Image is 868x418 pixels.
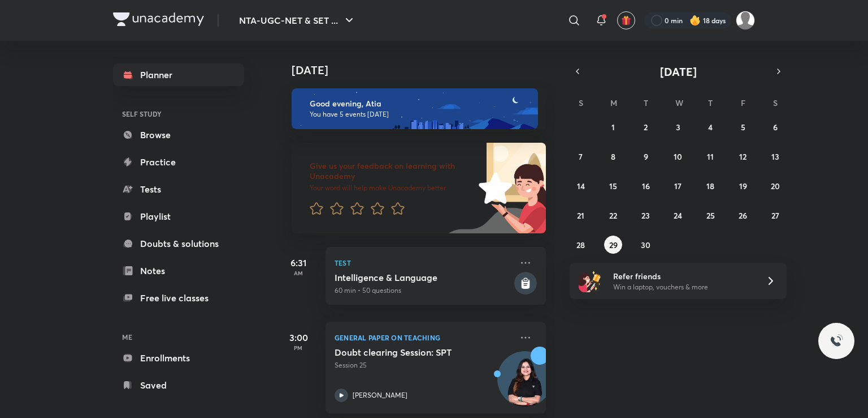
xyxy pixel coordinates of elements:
[609,240,618,250] abbr: September 29, 2025
[498,357,552,412] img: Avatar
[637,206,655,224] button: September 23, 2025
[609,210,617,221] abbr: September 22, 2025
[766,118,784,136] button: September 6, 2025
[642,181,650,191] abbr: September 16, 2025
[674,181,682,191] abbr: September 17, 2025
[675,97,683,108] abbr: Wednesday
[734,206,752,224] button: September 26, 2025
[113,123,244,146] a: Browse
[734,147,752,165] button: September 12, 2025
[644,122,648,133] abbr: September 2, 2025
[637,177,655,195] button: September 16, 2025
[689,15,701,26] img: streak
[113,178,244,201] a: Tests
[572,147,590,165] button: September 7, 2025
[276,270,321,276] p: AM
[335,360,512,370] p: Session 25
[335,285,512,296] p: 60 min • 50 questions
[576,240,585,250] abbr: September 28, 2025
[609,181,617,191] abbr: September 15, 2025
[585,63,771,79] button: [DATE]
[577,181,585,191] abbr: September 14, 2025
[232,9,363,32] button: NTA-UGC-NET & SET ...
[637,147,655,165] button: September 9, 2025
[577,210,584,221] abbr: September 21, 2025
[773,122,778,133] abbr: September 6, 2025
[739,151,747,162] abbr: September 12, 2025
[741,122,745,133] abbr: September 5, 2025
[830,334,843,348] img: ttu
[621,15,631,25] img: avatar
[604,118,622,136] button: September 1, 2025
[674,151,682,162] abbr: September 10, 2025
[766,177,784,195] button: September 20, 2025
[701,177,719,195] button: September 18, 2025
[701,118,719,136] button: September 4, 2025
[741,97,745,108] abbr: Friday
[310,110,528,119] p: You have 5 events [DATE]
[292,88,538,129] img: evening
[771,181,780,191] abbr: September 20, 2025
[292,63,557,77] h4: [DATE]
[736,11,755,30] img: Atia khan
[113,259,244,282] a: Notes
[113,63,244,86] a: Planner
[276,256,321,270] h5: 6:31
[706,210,715,221] abbr: September 25, 2025
[604,236,622,254] button: September 29, 2025
[611,122,615,133] abbr: September 1, 2025
[113,104,244,123] h6: SELF STUDY
[734,177,752,195] button: September 19, 2025
[310,184,475,193] p: Your word will help make Unacademy better
[669,118,687,136] button: September 3, 2025
[113,151,244,173] a: Practice
[113,327,244,347] h6: ME
[353,390,407,400] p: [PERSON_NAME]
[113,12,204,29] a: Company Logo
[766,206,784,224] button: September 27, 2025
[572,177,590,195] button: September 14, 2025
[701,206,719,224] button: September 25, 2025
[310,99,528,109] h6: Good evening, Atia
[739,181,747,191] abbr: September 19, 2025
[113,12,204,26] img: Company Logo
[734,118,752,136] button: September 5, 2025
[113,287,244,309] a: Free live classes
[611,151,615,162] abbr: September 8, 2025
[604,147,622,165] button: September 8, 2025
[644,151,648,162] abbr: September 9, 2025
[641,210,650,221] abbr: September 23, 2025
[604,206,622,224] button: September 22, 2025
[276,344,321,351] p: PM
[613,270,752,282] h6: Refer friends
[739,210,747,221] abbr: September 26, 2025
[579,270,601,292] img: referral
[579,151,583,162] abbr: September 7, 2025
[644,97,648,108] abbr: Tuesday
[676,122,680,133] abbr: September 3, 2025
[440,143,546,233] img: feedback_image
[579,97,583,108] abbr: Sunday
[637,236,655,254] button: September 30, 2025
[572,236,590,254] button: September 28, 2025
[113,232,244,255] a: Doubts & solutions
[701,147,719,165] button: September 11, 2025
[335,347,475,358] h5: Doubt clearing Session: SPT
[604,177,622,195] button: September 15, 2025
[310,161,475,181] h6: Give us your feedback on learning with Unacademy
[707,151,714,162] abbr: September 11, 2025
[669,206,687,224] button: September 24, 2025
[113,374,244,396] a: Saved
[276,331,321,344] h5: 3:00
[766,147,784,165] button: September 13, 2025
[610,97,617,108] abbr: Monday
[708,122,713,133] abbr: September 4, 2025
[613,282,752,292] p: Win a laptop, vouchers & more
[617,11,635,29] button: avatar
[674,210,682,221] abbr: September 24, 2025
[669,147,687,165] button: September 10, 2025
[660,64,697,79] span: [DATE]
[637,118,655,136] button: September 2, 2025
[708,97,713,108] abbr: Thursday
[771,151,779,162] abbr: September 13, 2025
